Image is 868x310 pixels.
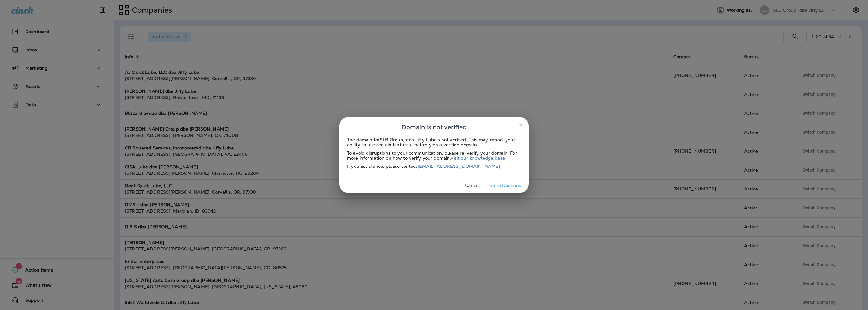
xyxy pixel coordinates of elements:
[487,181,524,190] button: Go to Domains
[451,155,505,161] a: visit our knowledge base
[347,164,521,169] div: If you assistance, please contact
[418,163,500,169] a: [EMAIL_ADDRESS][DOMAIN_NAME]
[347,150,521,161] div: To avoid disruptions to your communication, please re-verify your domain. For more information on...
[516,120,526,130] button: close
[402,122,467,132] span: Domain is not verified
[460,181,484,190] button: Cancel
[347,137,521,147] div: The domain for SLB Group, dba Jiffy Lube is not verified. This may impact your ability to use cer...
